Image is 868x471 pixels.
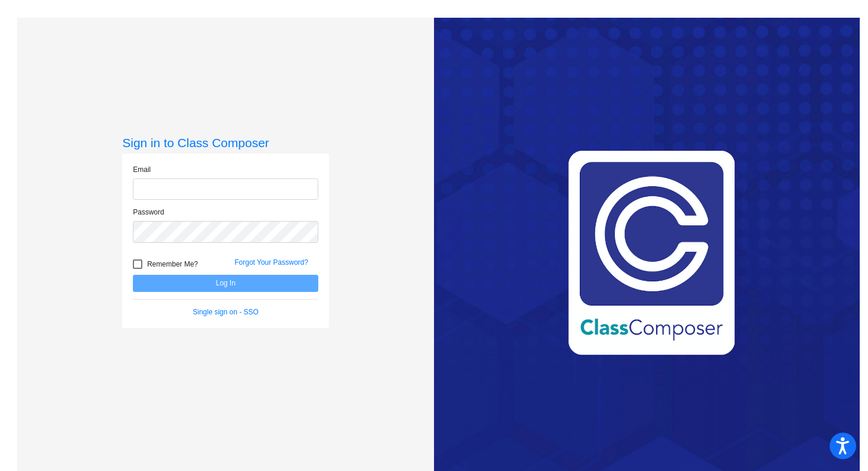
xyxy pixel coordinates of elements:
a: Forgot Your Password? [234,258,308,267]
span: Remember Me? [147,257,198,271]
button: Log In [133,275,318,292]
label: Email [133,164,151,175]
h3: Sign in to Class Composer [122,135,329,150]
label: Password [133,207,164,217]
a: Single sign on - SSO [193,308,259,316]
